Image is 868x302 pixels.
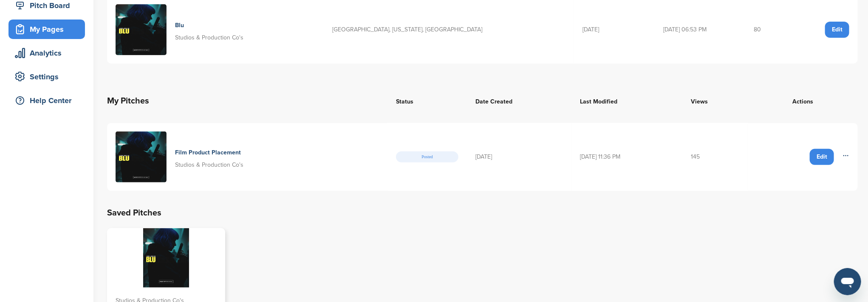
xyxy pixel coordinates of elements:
[107,206,858,220] h2: Saved Pitches
[116,4,316,55] a: Blu Blu Studios & Production Co's
[571,86,682,116] th: Last Modified
[116,4,167,55] img: Blu
[387,86,467,116] th: Status
[834,268,861,295] iframe: Button to launch messaging window
[175,21,241,30] h4: Blu
[175,148,241,157] h4: Film Product Placement
[683,86,749,116] th: Views
[8,20,85,39] a: My Pages
[683,123,749,191] td: 145
[175,34,243,41] span: Studios & Production Co's
[116,131,167,182] img: Blu(1.9)
[175,161,243,168] span: Studios & Production Co's
[8,43,85,63] a: Analytics
[13,69,85,84] div: Settings
[810,149,834,165] a: Edit
[13,45,85,61] div: Analytics
[467,123,571,191] td: [DATE]
[13,93,85,108] div: Help Center
[571,123,682,191] td: [DATE] 11:36 PM
[467,86,571,116] th: Date Created
[748,86,858,116] th: Actions
[8,91,85,110] a: Help Center
[143,228,189,288] img: Sponsorpitch &
[825,22,849,38] a: Edit
[8,67,85,87] a: Settings
[116,131,379,182] a: Blu(1.9) Film Product Placement Studios & Production Co's
[13,22,85,37] div: My Pages
[396,151,458,162] span: Posted
[107,86,387,116] th: My Pitches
